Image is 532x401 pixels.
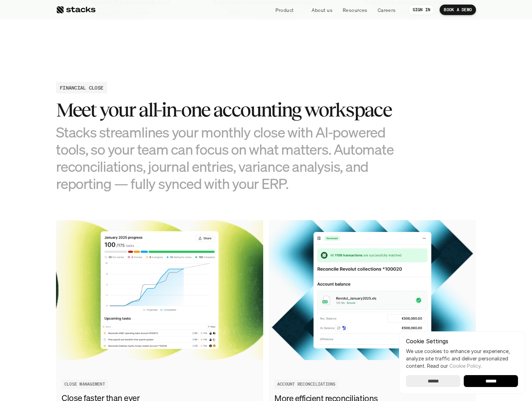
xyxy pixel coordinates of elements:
[60,84,103,91] h2: FINANCIAL CLOSE
[427,363,482,369] span: Read our .
[444,7,472,12] p: BOOK A DEMO
[64,382,105,387] h2: CLOSE MANAGEMENT
[440,5,476,15] a: BOOK A DEMO
[311,6,332,14] p: About us
[413,7,430,12] p: SIGN IN
[338,3,372,16] a: Resources
[275,6,294,14] p: Product
[373,3,400,16] a: Careers
[378,6,396,14] p: Careers
[56,99,406,121] h3: Meet your all-in-one accounting workspace
[277,382,336,387] h2: ACCOUNT RECONCILIATIONS
[408,5,435,15] a: SIGN IN
[406,338,518,344] p: Cookie Settings
[307,3,337,16] a: About us
[83,162,113,167] a: Privacy Policy
[56,124,406,192] h3: Stacks streamlines your monthly close with AI-powered tools, so your team can focus on what matte...
[406,347,518,370] p: We use cookies to enhance your experience, analyze site traffic and deliver personalized content.
[343,6,367,14] p: Resources
[449,363,481,369] a: Cookie Policy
